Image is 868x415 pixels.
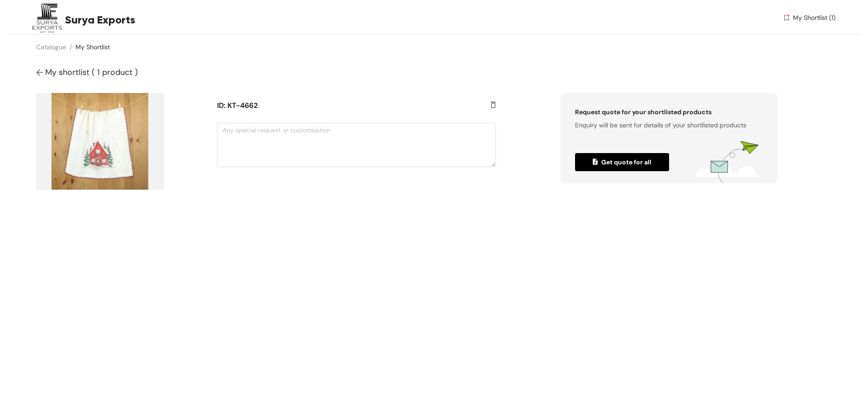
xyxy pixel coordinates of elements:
[75,43,110,51] a: My Shortlist
[575,153,669,171] button: quotedGet quote for all
[593,159,601,167] img: quoted
[695,141,763,183] img: wishlists
[36,68,45,78] img: Go back
[70,43,72,51] span: /
[575,107,763,117] div: Request quote for your shortlisted products
[217,100,472,111] h5: ID: KT-4662
[783,13,791,23] img: wishlist
[65,12,135,28] span: Surya Exports
[36,93,164,190] img: product-img
[33,4,62,33] img: Buyer Portal
[793,13,835,23] span: My Shortlist (1)
[491,101,496,110] img: delete
[575,117,763,130] div: Enquiry will be sent for details of your shortlisted products
[45,67,138,78] span: My shortlist ( 1 product )
[593,157,651,167] span: Get quote for all
[36,43,66,51] a: Catalogue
